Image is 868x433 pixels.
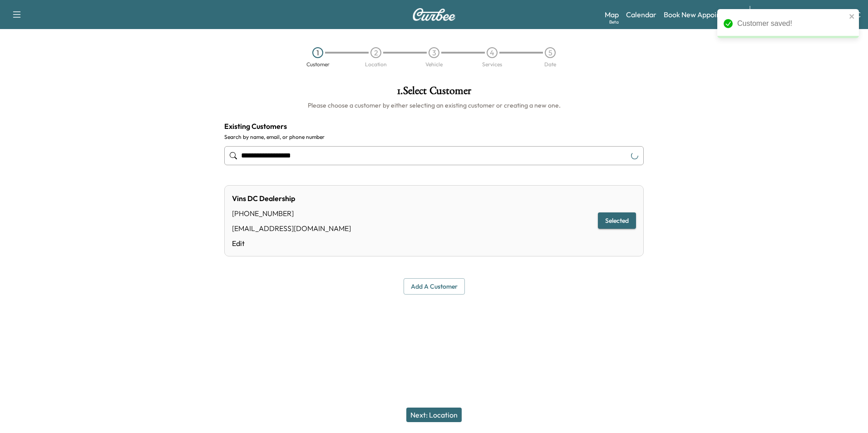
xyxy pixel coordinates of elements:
[605,9,619,20] a: MapBeta
[598,212,636,229] button: Selected
[224,133,644,141] label: Search by name, email, or phone number
[232,223,351,234] div: [EMAIL_ADDRESS][DOMAIN_NAME]
[545,47,556,58] div: 5
[412,8,456,21] img: Curbee Logo
[429,47,439,58] div: 3
[482,62,502,67] div: Services
[425,62,443,67] div: Vehicle
[224,85,644,101] h1: 1 . Select Customer
[609,19,619,25] div: Beta
[487,47,498,58] div: 4
[306,62,330,67] div: Customer
[232,193,351,204] div: Vins DC Dealership
[370,47,381,58] div: 2
[224,101,644,110] h6: Please choose a customer by either selecting an existing customer or creating a new one.
[544,62,556,67] div: Date
[232,238,351,249] a: Edit
[626,9,656,20] a: Calendar
[737,18,846,29] div: Customer saved!
[312,47,323,58] div: 1
[404,278,465,295] button: Add a customer
[224,121,644,132] h4: Existing Customers
[232,208,351,219] div: [PHONE_NUMBER]
[849,13,855,20] button: close
[664,9,740,20] a: Book New Appointment
[406,408,462,422] button: Next: Location
[365,62,387,67] div: Location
